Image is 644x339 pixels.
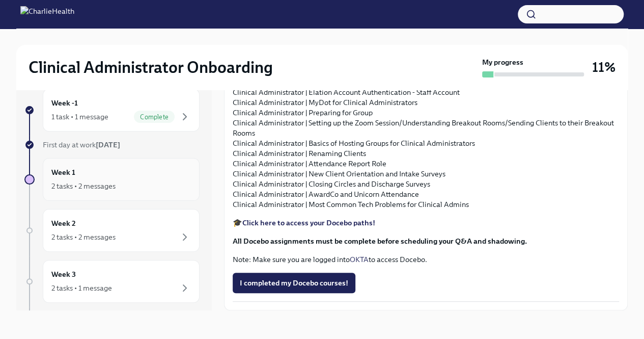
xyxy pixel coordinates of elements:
[482,57,523,67] strong: My progress
[51,218,76,229] h6: Week 2
[592,58,615,76] h3: 11%
[233,237,527,246] strong: All Docebo assignments must be complete before scheduling your Q&A and shadowing.
[51,181,116,191] div: 2 tasks • 2 messages
[233,273,355,293] button: I completed my Docebo courses!
[29,57,273,77] h2: Clinical Administrator Onboarding
[51,283,112,293] div: 2 tasks • 1 message
[96,140,120,149] strong: [DATE]
[134,113,175,121] span: Complete
[20,6,74,22] img: CharlieHealth
[24,260,200,303] a: Week 32 tasks • 1 message
[51,112,108,122] div: 1 task • 1 message
[51,232,116,242] div: 2 tasks • 2 messages
[24,89,200,132] a: Week -11 task • 1 messageComplete
[233,254,619,265] p: Note: Make sure you are logged into to access Docebo.
[350,255,369,264] a: OKTA
[51,97,78,109] h6: Week -1
[233,218,619,228] p: 🎓
[51,269,76,280] h6: Week 3
[242,218,375,227] a: Click here to access your Docebo paths!
[24,209,200,252] a: Week 22 tasks • 2 messages
[240,278,348,288] span: I completed my Docebo courses!
[24,140,200,150] a: First day at work[DATE]
[51,167,75,178] h6: Week 1
[43,140,120,149] span: First day at work
[24,158,200,201] a: Week 12 tasks • 2 messages
[233,77,619,210] p: Spruce for Clinical Administrators Clinical Administrator | Elation Account Authentication - Staf...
